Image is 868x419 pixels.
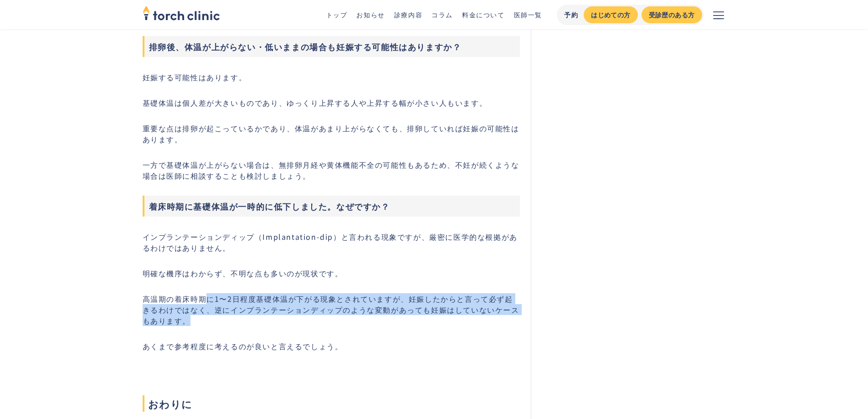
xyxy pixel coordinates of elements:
[584,6,637,23] a: はじめての方
[514,10,542,19] a: 医師一覧
[642,6,702,23] a: 受診歴のある方
[143,268,520,279] p: 明確な機序はわからず、不明な点も多いのが現状です。
[143,123,520,145] p: 重要な点は排卵が起こっているかであり、体温があまり上がらなくても、排卵していれば妊娠の可能性はあります。
[143,196,520,217] h3: 着床時期に基礎体温が一時的に低下しました。なぜですか？
[356,10,385,19] a: お知らせ
[649,10,695,20] div: 受診歴のある方
[143,341,520,352] p: あくまで参考程度に考えるのが良いと言えるでしょう。
[143,72,520,83] p: 妊娠する可能性はあります。
[143,3,220,23] img: torch clinic
[143,159,520,181] p: 一方で基礎体温が上がらない場合は、無排卵月経や黄体機能不全の可能性もあるため、不妊が続くような場合は医師に相談することも検討しましょう。
[462,10,505,19] a: 料金について
[143,293,520,326] p: 高温期の着床時期に1〜2日程度基礎体温が下がる現象とされていますが、妊娠したからと言って必ず起きるわけではなく、逆にインプランテーションディップのような変動があっても妊娠はしていないケースもあります。
[431,10,453,19] a: コラム
[326,10,348,19] a: トップ
[143,36,520,57] h3: 排卵後、体温が上がらない・低いままの場合も妊娠する可能性はありますか？
[394,10,422,19] a: 診療内容
[591,10,630,20] div: はじめての方
[143,97,520,108] p: 基礎体温は個人差が大きいものであり、ゆっくり上昇する人や上昇する幅が小さい人もいます。
[143,395,520,412] span: おわりに
[143,6,220,23] a: home
[564,10,578,20] div: 予約
[143,231,520,253] p: インプランテーションディップ（Implantation-dip）と言われる現象ですが、厳密に医学的な根拠があるわけではありません。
